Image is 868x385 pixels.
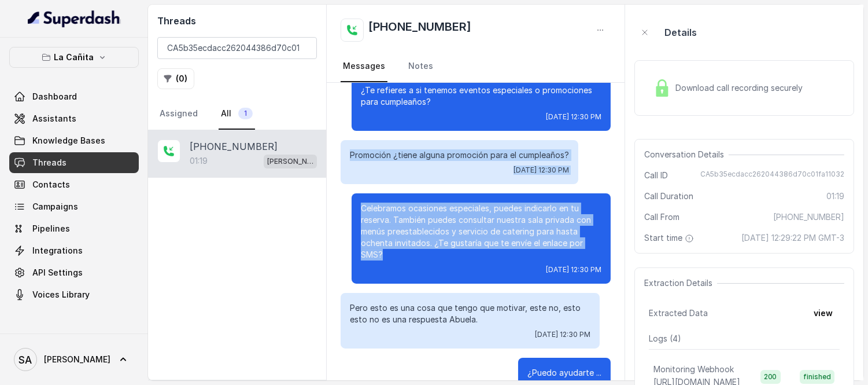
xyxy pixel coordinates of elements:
span: Download call recording securely [675,82,807,94]
p: [PERSON_NAME] [267,156,313,167]
p: Celebramos ocasiones especiales, puedes indicarlo en tu reserva. También puedes consultar nuestra... [361,203,601,261]
span: [PERSON_NAME] [44,354,110,365]
button: (0) [157,68,194,89]
a: Assistants [9,108,139,129]
a: [PERSON_NAME] [9,343,139,376]
span: [DATE] 12:29:22 PM GMT-3 [741,232,844,244]
span: 1 [238,108,253,119]
a: Voices Library [9,284,139,305]
span: Call ID [644,170,668,181]
a: Contacts [9,174,139,195]
button: view [807,303,840,324]
p: Promoción ¿tiene alguna promoción para el cumpleaños? [350,149,569,161]
span: Extracted Data [649,307,708,319]
p: Pero esto es una cosa que tengo que motivar, este no, esto esto no es una respuesta Abuela. [350,302,590,325]
span: Start time [644,232,696,244]
span: Integrations [32,245,83,256]
a: Knowledge Bases [9,130,139,151]
span: Conversation Details [644,149,729,160]
p: La Cañita [54,50,94,64]
span: 01:19 [826,190,844,202]
a: Dashboard [9,86,139,107]
a: Messages [341,51,387,82]
span: Call Duration [644,190,693,202]
p: ¿Puedo ayudarte ... [527,367,601,379]
h2: [PHONE_NUMBER] [368,19,471,42]
span: Voices Library [32,289,90,300]
p: 01:19 [190,155,208,167]
h2: Threads [157,14,317,28]
span: Knowledge Bases [32,135,105,146]
span: Call From [644,211,679,223]
span: Dashboard [32,91,77,102]
a: API Settings [9,262,139,283]
span: [DATE] 12:30 PM [514,166,569,175]
span: Threads [32,157,67,168]
p: ¿Te refieres a si tenemos eventos especiales o promociones para cumpleaños? [361,85,601,108]
span: CA5b35ecdacc262044386d70c01fa11032 [700,170,844,181]
p: Logs ( 4 ) [649,333,840,344]
span: finished [800,370,834,384]
img: Lock Icon [653,79,671,97]
span: 200 [760,370,781,384]
nav: Tabs [157,98,317,130]
a: Threads [9,152,139,173]
span: [DATE] 12:30 PM [535,330,590,339]
a: Assigned [157,98,200,130]
p: Monitoring Webhook [653,364,734,375]
span: Assistants [32,113,76,124]
span: Pipelines [32,223,70,234]
span: [PHONE_NUMBER] [773,211,844,223]
p: [PHONE_NUMBER] [190,140,278,153]
span: Campaigns [32,201,78,212]
span: Contacts [32,179,70,190]
a: All1 [219,98,255,130]
button: La Cañita [9,47,139,68]
span: Extraction Details [644,277,717,289]
span: [DATE] 12:30 PM [546,265,601,274]
a: Pipelines [9,218,139,239]
input: Search by Call ID or Phone Number [157,37,317,59]
p: Details [664,25,697,39]
a: Campaigns [9,196,139,217]
a: Integrations [9,240,139,261]
nav: Tabs [341,51,610,82]
span: API Settings [32,267,83,278]
text: SA [19,354,32,366]
span: [DATE] 12:30 PM [546,112,601,122]
img: light.svg [28,9,121,28]
a: Notes [406,51,435,82]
